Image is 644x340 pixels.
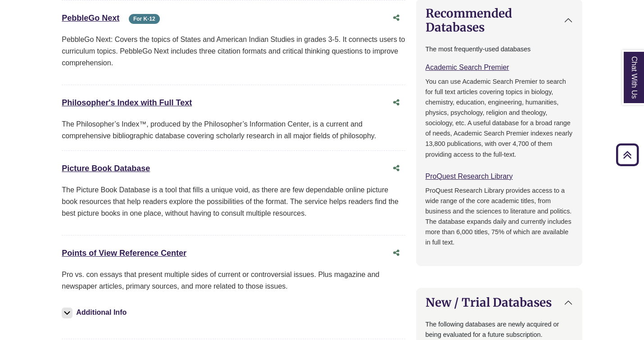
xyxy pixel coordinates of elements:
[426,63,509,71] a: Academic Search Premier
[417,288,582,317] button: New / Trial Databases
[387,160,405,177] button: Share this database
[129,14,160,24] span: For K-12
[62,34,405,68] p: PebbleGo Next: Covers the topics of States and American Indian Studies in grades 3-5. It connects...
[387,94,405,111] button: Share this database
[426,172,513,180] a: ProQuest Research Library
[387,9,405,27] button: Share this database
[62,306,129,319] button: Additional Info
[426,44,573,54] p: The most frequently-used databases
[387,245,405,262] button: Share this database
[62,118,405,141] div: The Philosopher’s Index™, produced by the Philosopher’s Information Center, is a current and comp...
[62,269,405,292] p: Pro vs. con essays that present multiple sides of current or controversial issues. Plus magazine ...
[62,98,192,107] a: Philosopher's Index with Full Text
[426,319,573,340] p: The following databases are newly acquired or being evaluated for a future subscription.
[426,186,573,248] p: ProQuest Research Library provides access to a wide range of the core academic titles, from busin...
[613,149,642,161] a: Back to Top
[62,184,405,219] p: The Picture Book Database is a tool that fills a unique void, as there are few dependable online ...
[426,77,573,159] p: You can use Academic Search Premier to search for full text articles covering topics in biology, ...
[62,164,150,173] a: Picture Book Database
[62,249,186,258] a: Points of View Reference Center
[62,14,119,23] a: PebbleGo Next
